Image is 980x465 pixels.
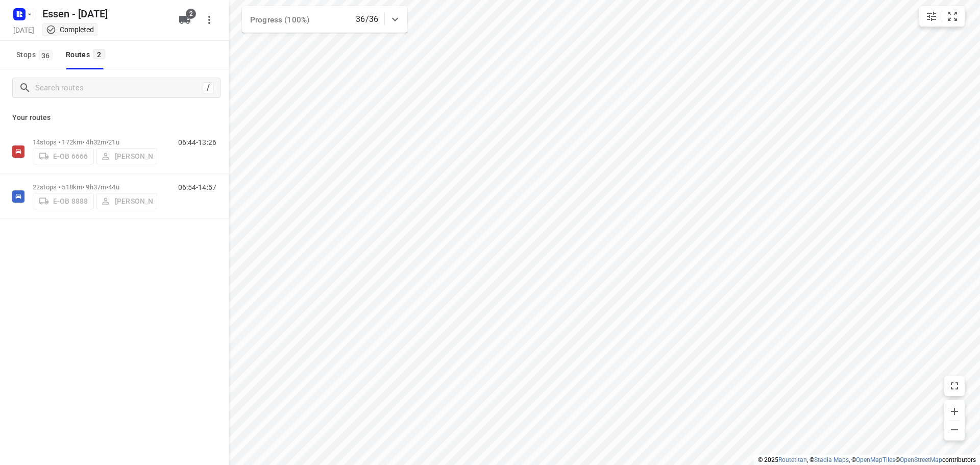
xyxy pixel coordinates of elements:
p: 06:54-14:57 [178,183,216,191]
p: 14 stops • 172km • 4h32m [33,138,157,146]
span: Stops [16,48,56,61]
span: 36 [39,50,53,60]
span: • [106,183,108,191]
span: Progress (100%) [250,15,309,25]
span: 2 [186,9,196,19]
button: More [199,10,219,30]
a: Stadia Maps [814,456,849,463]
span: 21u [108,138,119,146]
li: © 2025 , © , © © contributors [758,456,976,463]
div: This project completed. You cannot make any changes to it. [46,25,94,35]
span: • [106,138,108,146]
a: Routetitan [778,456,807,463]
span: 2 [93,49,105,59]
p: 36/36 [356,13,378,26]
div: Progress (100%)36/36 [242,6,407,33]
span: 44u [108,183,119,191]
div: Routes [66,48,108,61]
p: 22 stops • 518km • 9h37m [33,183,157,191]
a: OpenMapTiles [856,456,895,463]
button: 2 [175,10,195,30]
div: / [203,82,214,93]
input: Search routes [35,80,203,96]
p: Your routes [12,112,216,123]
button: Map settings [921,6,942,27]
button: Fit zoom [942,6,963,27]
a: OpenStreetMap [900,456,942,463]
p: 06:44-13:26 [178,138,216,146]
div: small contained button group [919,6,965,27]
